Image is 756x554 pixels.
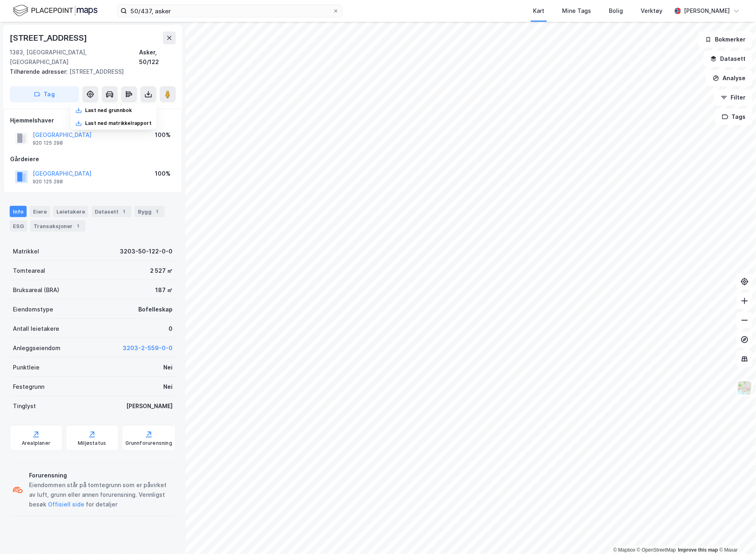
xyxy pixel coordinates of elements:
div: 187 ㎡ [155,285,173,295]
div: ESG [10,220,27,232]
div: Matrikkel [13,247,39,256]
button: Filter [714,89,753,106]
div: 1383, [GEOGRAPHIC_DATA], [GEOGRAPHIC_DATA] [10,48,139,67]
img: logo.f888ab2527a4732fd821a326f86c7f29.svg [13,4,98,18]
div: Asker, 50/122 [139,48,176,67]
div: Tomteareal [13,266,45,276]
img: Z [737,380,752,396]
div: Eiere [30,206,50,217]
div: 0 [169,324,173,334]
button: Tag [10,86,79,102]
button: Analyse [706,70,753,86]
div: [PERSON_NAME] [684,6,730,16]
a: Mapbox [613,547,635,553]
div: Kart [533,6,544,16]
div: Mine Tags [562,6,591,16]
div: 100% [155,130,171,140]
div: 1 [74,222,82,230]
button: Datasett [704,51,753,67]
div: Datasett [92,206,131,217]
div: Eiendommen står på tomtegrunn som er påvirket av luft, grunn eller annen forurensning. Vennligst ... [29,480,173,509]
div: Bygg [135,206,165,217]
div: Tinglyst [13,401,36,411]
div: Eiendomstype [13,305,53,314]
div: Punktleie [13,363,40,372]
div: Gårdeiere [10,154,175,164]
div: Info [10,206,27,217]
div: Forurensning [29,471,173,480]
button: Bokmerker [698,31,753,48]
div: [STREET_ADDRESS] [10,31,89,44]
div: Miljøstatus [78,440,106,446]
div: Anleggseiendom [13,343,60,353]
div: Verktøy [641,6,662,16]
a: OpenStreetMap [637,547,676,553]
div: Nei [163,382,173,392]
div: 1 [153,207,161,216]
a: Improve this map [678,547,718,553]
div: Nei [163,363,173,372]
div: Festegrunn [13,382,44,392]
span: Tilhørende adresser: [10,68,69,75]
div: 100% [155,169,171,178]
div: 3203-50-122-0-0 [120,247,173,256]
div: Leietakere [53,206,88,217]
button: 3203-2-559-0-0 [123,343,173,353]
button: Tags [715,109,753,125]
div: 920 125 298 [33,140,63,146]
div: 2 527 ㎡ [150,266,173,276]
div: Grunnforurensning [125,440,172,446]
div: Transaksjoner [30,220,85,232]
div: 1 [120,207,128,216]
input: Søk på adresse, matrikkel, gårdeiere, leietakere eller personer [127,5,333,17]
div: Bolig [609,6,623,16]
div: [STREET_ADDRESS] [10,67,169,77]
div: Hjemmelshaver [10,116,175,125]
div: Arealplaner [22,440,50,446]
div: Last ned matrikkelrapport [85,120,152,127]
div: Bruksareal (BRA) [13,285,59,295]
iframe: Chat Widget [716,515,756,554]
div: Antall leietakere [13,324,59,334]
div: Last ned grunnbok [85,107,132,114]
div: 920 125 298 [33,178,63,185]
div: [PERSON_NAME] [126,401,173,411]
div: Bofelleskap [138,305,173,314]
